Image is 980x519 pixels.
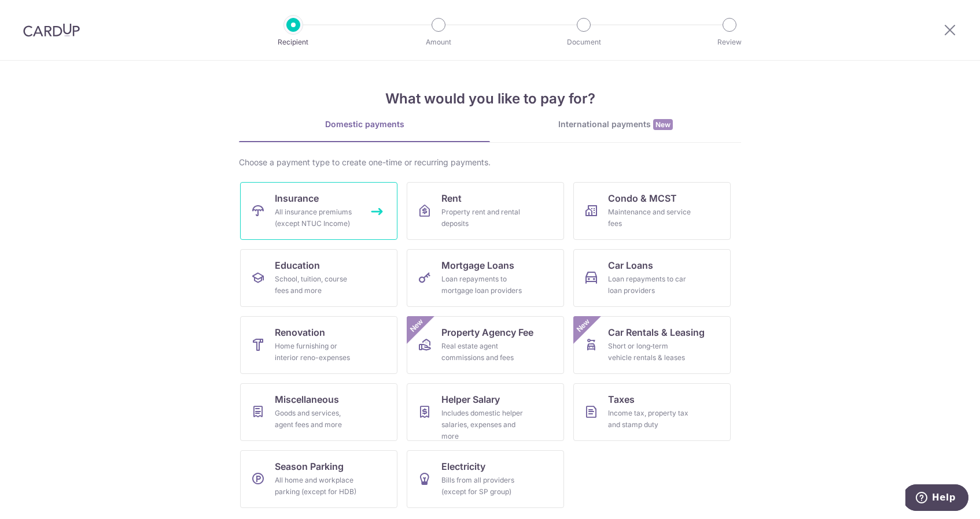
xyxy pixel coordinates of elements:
[27,8,50,18] span: Help
[441,392,500,406] span: Helper Salary
[275,459,344,473] span: Season Parking
[573,249,731,307] a: Car LoansLoan repayments to car loan providers
[573,316,731,374] a: Car Rentals & LeasingShort or long‑term vehicle rentals & leasesNew
[905,484,968,513] iframe: Opens a widget where you can find more information
[240,182,397,240] a: InsuranceAll insurance premiums (except NTUC Income)
[441,273,525,296] div: Loan repayments to mortgage loan providers
[239,88,741,109] h4: What would you like to pay for?
[239,118,490,130] div: Domestic payments
[608,191,677,205] span: Condo & MCST
[275,258,320,272] span: Education
[407,316,564,374] a: Property Agency FeeReal estate agent commissions and feesNew
[608,340,691,364] div: Short or long‑term vehicle rentals & leases
[407,249,564,307] a: Mortgage LoansLoan repayments to mortgage loan providers
[441,407,525,442] div: Includes domestic helper salaries, expenses and more
[541,36,627,48] p: Document
[275,407,358,431] div: Goods and services, agent fees and more
[574,316,593,335] span: New
[407,450,564,508] a: ElectricityBills from all providers (except for SP group)
[407,383,564,441] a: Helper SalaryIncludes domestic helper salaries, expenses and more
[240,383,397,441] a: MiscellaneousGoods and services, agent fees and more
[490,118,741,131] div: International payments
[275,325,325,339] span: Renovation
[275,392,339,406] span: Miscellaneous
[407,316,426,335] span: New
[608,325,705,339] span: Car Rentals & Leasing
[608,258,653,272] span: Car Loans
[608,206,691,229] div: Maintenance and service fees
[23,23,80,37] img: CardUp
[240,450,397,508] a: Season ParkingAll home and workplace parking (except for HDB)
[239,157,741,168] div: Choose a payment type to create one-time or recurring payments.
[441,325,533,339] span: Property Agency Fee
[441,258,514,272] span: Mortgage Loans
[573,182,731,240] a: Condo & MCSTMaintenance and service fees
[240,316,397,374] a: RenovationHome furnishing or interior reno-expenses
[275,273,358,296] div: School, tuition, course fees and more
[441,459,485,473] span: Electricity
[407,182,564,240] a: RentProperty rent and rental deposits
[441,474,525,498] div: Bills from all providers (except for SP group)
[608,392,635,406] span: Taxes
[441,191,462,205] span: Rent
[608,273,691,296] div: Loan repayments to car loan providers
[250,36,336,48] p: Recipient
[275,340,358,364] div: Home furnishing or interior reno-expenses
[573,383,731,441] a: TaxesIncome tax, property tax and stamp duty
[396,36,481,48] p: Amount
[275,474,358,498] div: All home and workplace parking (except for HDB)
[653,119,673,130] span: New
[275,206,358,229] div: All insurance premiums (except NTUC Income)
[441,206,525,229] div: Property rent and rental deposits
[441,340,525,364] div: Real estate agent commissions and fees
[608,407,691,431] div: Income tax, property tax and stamp duty
[687,36,772,48] p: Review
[240,249,397,307] a: EducationSchool, tuition, course fees and more
[275,191,319,205] span: Insurance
